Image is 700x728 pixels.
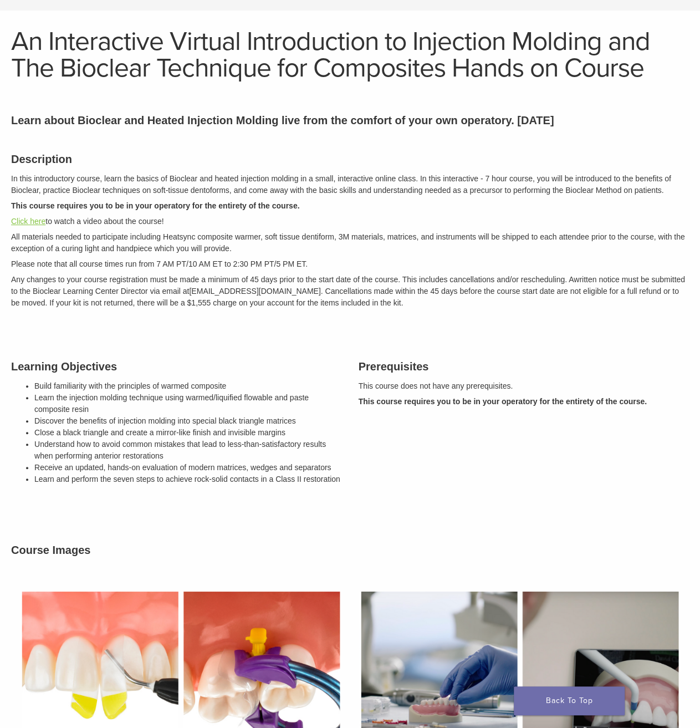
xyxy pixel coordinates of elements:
[11,28,689,82] h1: An Interactive Virtual Introduction to Injection Molding and The Bioclear Technique for Composite...
[11,201,299,210] strong: This course requires you to be in your operatory for the entirety of the course.
[11,275,574,284] span: Any changes to your course registration must be made a minimum of 45 days prior to the start date...
[11,275,685,307] em: written notice must be submitted to the Bioclear Learning Center Director via email at [EMAIL_ADD...
[34,439,342,462] li: Understand how to avoid common mistakes that lead to less-than-satisfactory results when performi...
[514,686,625,715] a: Back To Top
[11,112,689,129] p: Learn about Bioclear and Heated Injection Molding live from the comfort of your own operatory. [D...
[34,392,342,415] li: Learn the injection molding technique using warmed/liquified flowable and paste composite resin
[34,462,342,474] li: Receive an updated, hands-on evaluation of modern matrices, wedges and separators
[11,542,689,558] h3: Course Images
[34,380,342,392] li: Build familiarity with the principles of warmed composite
[11,217,45,226] a: Click here
[11,258,689,270] p: Please note that all course times run from 7 AM PT/10 AM ET to 2:30 PM PT/5 PM ET.
[34,427,342,439] li: Close a black triangle and create a mirror-like finish and invisible margins
[34,474,342,485] li: Learn and perform the seven steps to achieve rock-solid contacts in a Class II restoration
[11,151,689,167] h3: Description
[11,231,689,254] p: All materials needed to participate including Heatsync composite warmer, soft tissue dentiform, 3...
[359,397,647,406] strong: This course requires you to be in your operatory for the entirety of the course.
[359,380,689,392] p: This course does not have any prerequisites.
[34,415,342,427] li: Discover the benefits of injection molding into special black triangle matrices
[11,216,689,227] p: to watch a video about the course!
[359,358,689,375] h3: Prerequisites
[11,358,342,375] h3: Learning Objectives
[11,173,689,196] p: In this introductory course, learn the basics of Bioclear and heated injection molding in a small...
